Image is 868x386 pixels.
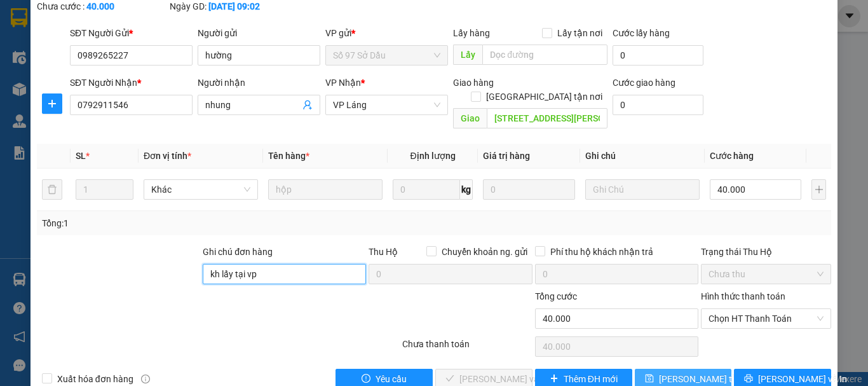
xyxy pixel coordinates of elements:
span: plus [550,374,559,384]
label: Cước giao hàng [613,78,675,88]
span: [PERSON_NAME] thay đổi [659,372,761,386]
span: Xuất hóa đơn hàng [52,372,139,386]
span: info-circle [141,375,150,383]
span: SL [76,151,86,161]
div: Người nhận [198,76,320,90]
span: Chọn HT Thanh Toán [709,309,824,328]
span: Tổng cước [535,291,577,301]
span: Đơn vị tính [144,151,191,161]
span: Cước hàng [710,151,754,161]
span: Số 97 Sở Dầu [333,46,440,65]
span: save [645,374,654,384]
label: Ghi chú đơn hàng [203,247,273,257]
span: VP Nhận [325,78,361,88]
b: [DATE] 09:02 [208,1,260,11]
span: Khác [151,180,250,199]
span: kg [460,179,473,200]
span: Lấy hàng [453,28,490,38]
span: VP Láng [333,95,440,114]
span: [GEOGRAPHIC_DATA] tận nơi [481,90,607,104]
span: Định lượng [410,151,455,161]
span: Chuyển khoản ng. gửi [437,245,532,259]
span: Chuyển phát nhanh: [GEOGRAPHIC_DATA] - [GEOGRAPHIC_DATA] [72,55,182,100]
span: Thêm ĐH mới [564,372,618,386]
span: plus [43,99,62,109]
input: Ghi chú đơn hàng [203,264,366,284]
input: Ghi Chú [585,179,700,200]
b: 40.000 [86,1,114,11]
span: Giá trị hàng [483,151,530,161]
input: Dọc đường [482,45,607,65]
span: user-add [302,100,313,110]
span: Chưa thu [709,265,824,284]
span: Tên hàng [268,151,309,161]
span: printer [744,374,753,384]
label: Cước lấy hàng [613,28,670,38]
input: VD: Bàn, Ghế [268,179,383,200]
span: Giao [453,108,487,128]
div: SĐT Người Gửi [70,26,193,40]
img: logo [6,50,71,115]
div: Trạng thái Thu Hộ [701,245,831,259]
span: Lấy [453,45,482,65]
div: Người gửi [198,26,320,40]
div: SĐT Người Nhận [70,76,193,90]
input: Cước giao hàng [613,95,703,115]
span: Yêu cầu [376,372,407,386]
label: Hình thức thanh toán [701,291,785,301]
span: Giao hàng [453,78,494,88]
div: VP gửi [325,26,448,40]
span: [PERSON_NAME] và In [758,372,847,386]
input: 0 [483,179,574,200]
div: Chưa thanh toán [401,337,534,359]
strong: CHUYỂN PHÁT NHANH VIP ANH HUY [79,10,174,52]
span: exclamation-circle [362,374,370,384]
button: plus [811,179,826,200]
div: Tổng: 1 [42,216,336,230]
button: plus [42,93,62,114]
th: Ghi chú [580,144,705,169]
span: Lấy tận nơi [552,26,607,40]
input: Cước lấy hàng [613,45,703,65]
button: delete [42,179,62,200]
span: Thu Hộ [369,247,398,257]
span: Phí thu hộ khách nhận trả [545,245,658,259]
input: Dọc đường [487,108,607,128]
